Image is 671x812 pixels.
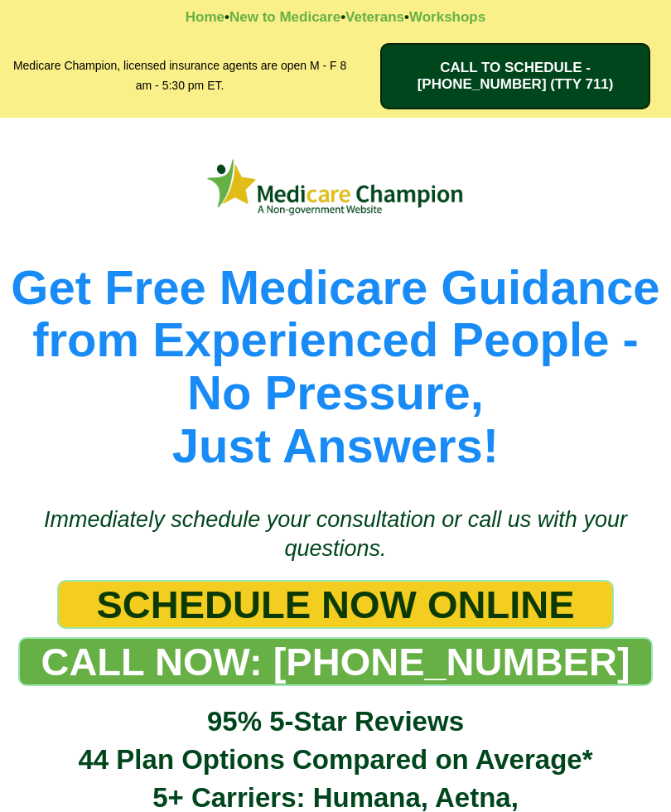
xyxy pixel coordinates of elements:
[44,507,627,561] span: Immediately schedule your consultation or call us with your questions.
[41,639,630,684] span: CALL NOW: [PHONE_NUMBER]
[390,60,640,93] span: CALL TO SCHEDULE - [PHONE_NUMBER] (TTY 711)
[380,43,650,109] a: CALL TO SCHEDULE - 1-888-344-8881 (TTY 711)
[78,744,592,775] span: 44 Plan Options Compared on Average*
[409,9,485,25] a: Workshops
[18,637,652,686] a: CALL NOW: 1-888-344-8881
[4,56,355,96] h2: Medicare Champion, licensed insurance agents are open M - F 8 am - 5:30 pm ET.
[229,9,340,25] a: New to Medicare
[57,580,613,629] a: SCHEDULE NOW ONLINE
[345,9,404,25] a: Veterans
[404,9,409,25] strong: •
[96,582,574,627] span: SCHEDULE NOW ONLINE
[11,260,659,420] span: Get Free Medicare Guidance from Experienced People - No Pressure,
[186,9,224,25] a: Home
[172,418,499,472] span: Just Answers!
[224,9,229,25] strong: •
[340,9,345,25] strong: •
[207,706,464,737] span: 95% 5-Star Reviews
